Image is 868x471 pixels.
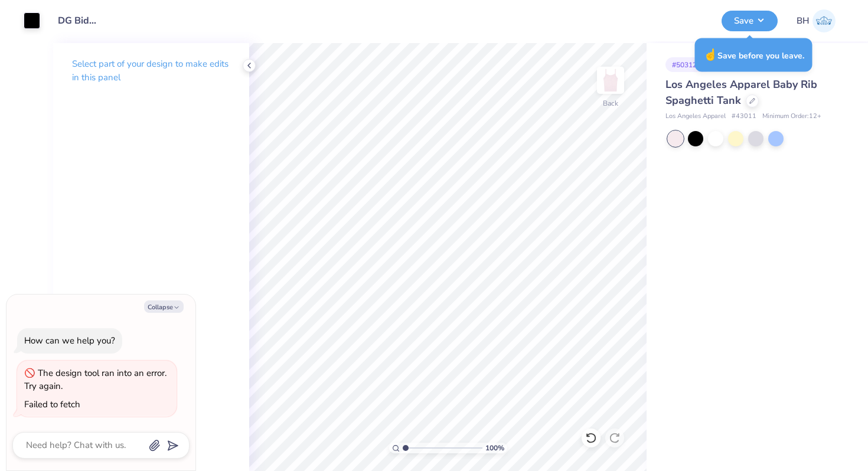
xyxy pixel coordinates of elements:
div: Save before you leave. [695,38,812,72]
span: Los Angeles Apparel Baby Rib Spaghetti Tank [665,77,817,107]
div: Back [603,98,618,109]
span: Los Angeles Apparel [665,112,726,122]
span: BH [797,14,810,28]
a: BH [797,9,836,32]
button: Collapse [144,300,184,313]
img: Bella Henkels [812,9,836,32]
input: Untitled Design [49,9,107,32]
div: # 503128A [665,57,713,72]
img: Back [599,68,622,92]
p: Select part of your design to make edits in this panel [72,57,230,84]
span: 100 % [485,443,504,453]
span: Minimum Order: 12 + [762,112,821,122]
span: ☝️ [703,47,717,63]
div: Failed to fetch [24,398,80,410]
span: # 43011 [732,112,756,122]
div: The design tool ran into an error. Try again. [24,367,167,392]
div: How can we help you? [24,335,115,346]
button: Save [722,11,778,31]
